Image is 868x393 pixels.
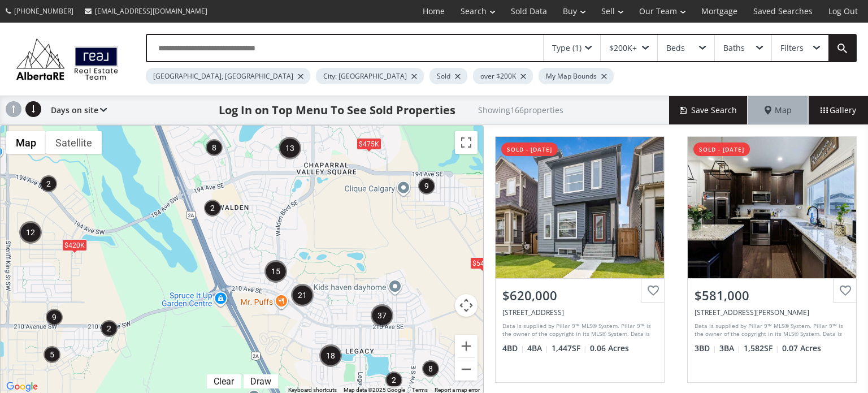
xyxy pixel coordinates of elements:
[552,44,581,52] div: Type (1)
[502,287,657,304] div: $620,000
[244,376,278,387] div: Click to draw.
[527,343,549,354] span: 4 BA
[316,68,424,84] div: City: [GEOGRAPHIC_DATA]
[478,106,563,114] h2: Showing 166 properties
[821,105,856,116] span: Gallery
[695,287,849,304] div: $581,000
[279,137,301,159] div: 13
[669,96,748,124] button: Save Search
[219,102,455,118] h1: Log In on Top Menu To See Sold Properties
[95,6,207,16] span: [EMAIL_ADDRESS][DOMAIN_NAME]
[539,68,614,84] div: My Map Bounds
[211,376,237,387] div: Clear
[695,343,717,354] span: 3 BD
[418,178,435,195] div: 9
[765,105,792,116] span: Map
[45,96,107,124] div: Days on site
[344,387,405,393] span: Map data ©2025 Google
[609,44,637,52] div: $200K+
[455,335,478,357] button: Zoom in
[590,343,629,354] span: 0.06 Acres
[412,387,428,393] a: Terms
[455,358,478,381] button: Zoom out
[470,257,495,269] div: $540K
[695,308,849,317] div: 157 Walden Parade SE, Calgary, AB T2X0Z8
[748,96,808,124] div: Map
[14,6,73,16] span: [PHONE_NUMBER]
[46,131,102,154] button: Show satellite imagery
[11,36,123,82] img: Logo
[422,360,439,377] div: 8
[40,175,57,192] div: 2
[207,376,241,387] div: Click to clear.
[44,346,60,363] div: 5
[204,200,221,217] div: 2
[264,260,287,283] div: 15
[502,343,524,354] span: 4 BD
[357,138,381,150] div: $475K
[666,44,685,52] div: Beds
[455,131,478,154] button: Toggle fullscreen view
[79,1,213,21] a: [EMAIL_ADDRESS][DOMAIN_NAME]
[319,344,342,367] div: 18
[695,322,847,339] div: Data is supplied by Pillar 9™ MLS® System. Pillar 9™ is the owner of the copyright in its MLS® Sy...
[371,304,393,327] div: 37
[146,68,310,84] div: [GEOGRAPHIC_DATA], [GEOGRAPHIC_DATA]
[780,44,804,52] div: Filters
[291,284,314,306] div: 21
[19,221,42,244] div: 12
[6,131,46,154] button: Show street map
[502,322,654,339] div: Data is supplied by Pillar 9™ MLS® System. Pillar 9™ is the owner of the copyright in its MLS® Sy...
[62,239,87,251] div: $420K
[782,343,821,354] span: 0.07 Acres
[473,68,533,84] div: over $200K
[719,343,741,354] span: 3 BA
[429,68,467,84] div: Sold
[435,387,480,393] a: Report a map error
[552,343,587,354] span: 1,447 SF
[808,96,868,124] div: Gallery
[744,343,779,354] span: 1,582 SF
[502,308,657,317] div: 77 Walgrove Rise SE, Calgary, AB T2X 4E9
[385,372,402,388] div: 2
[248,376,274,387] div: Draw
[46,309,63,326] div: 9
[206,139,223,156] div: 8
[455,294,478,317] button: Map camera controls
[101,320,118,337] div: 2
[723,44,745,52] div: Baths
